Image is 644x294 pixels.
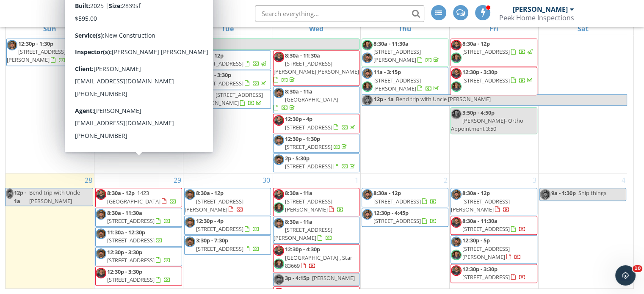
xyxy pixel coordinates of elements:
img: img_7436.png [185,52,195,62]
span: [STREET_ADDRESS] [196,80,243,87]
span: 8:30a - 12p [196,189,224,197]
img: img_7444.png [274,245,284,256]
a: Go to September 29, 2025 [172,173,183,187]
a: 2p - 5:30p [STREET_ADDRESS] [285,154,357,170]
td: Go to September 22, 2025 [94,24,183,173]
span: [STREET_ADDRESS] [462,273,510,281]
span: Ship things [578,189,606,197]
a: Friday [488,23,500,35]
input: Search everything... [255,5,424,22]
span: 8:30a - 12p [107,52,135,59]
a: 12:30p - 5p [STREET_ADDRESS][PERSON_NAME] [462,236,521,260]
img: The Best Home Inspection Software - Spectora [64,4,83,23]
span: [STREET_ADDRESS] [373,198,421,205]
img: img_7436.png [362,209,373,220]
img: img_7445.png [274,202,284,213]
span: SPECTORA [89,4,158,22]
span: 8:30a - 12p [462,189,490,197]
span: 12p - 1a [14,188,28,205]
span: [PERSON_NAME] [312,274,355,282]
span: 2p - 5:30p [285,154,310,162]
span: 12:30p - 3:30p [107,248,142,256]
span: [STREET_ADDRESS] [107,276,155,283]
a: Saturday [575,23,590,35]
span: 8:30a - 11a [285,218,312,225]
img: img_7436.png [96,99,106,110]
span: 4p - 7p [196,91,213,99]
span: [STREET_ADDRESS][PERSON_NAME] [373,48,421,63]
a: Go to October 4, 2025 [620,173,627,187]
img: img_7444.png [451,68,462,79]
a: Go to September 30, 2025 [261,173,272,187]
a: 12:30p - 4:45p [STREET_ADDRESS] [373,209,437,225]
span: 12:30p - 4:30p [285,245,320,253]
span: [STREET_ADDRESS] [107,60,155,67]
span: 8:30a - 11:30a [107,209,142,217]
a: 12:30p - 5p [STREET_ADDRESS][PERSON_NAME] [451,235,537,263]
img: img_7444.png [274,115,284,126]
img: img_7445.png [96,39,106,49]
a: 12:30p - 3:30p [STREET_ADDRESS] [107,268,171,283]
img: img_7444.png [96,268,106,278]
span: Bend trip with Uncle [PERSON_NAME] [396,95,491,103]
a: 8:30a - 11:30a [STREET_ADDRESS][PERSON_NAME][PERSON_NAME] [273,50,360,86]
a: 12:30p - 3:30p [STREET_ADDRESS] [462,265,526,281]
span: [STREET_ADDRESS][PERSON_NAME] [462,245,510,261]
span: 3p - 4:15p [285,274,310,282]
a: 8:30a - 11a [STREET_ADDRESS][PERSON_NAME] [274,218,332,242]
span: 8:30a - 12p [107,189,135,197]
span: [STREET_ADDRESS] [196,225,243,233]
span: 12:30p - 1:30p [285,135,320,143]
img: img_7445.png [274,258,284,269]
a: 12:30p - 3:30p [STREET_ADDRESS] [95,267,182,286]
img: img_7445.png [451,81,462,92]
span: 12:30p - 1:30p [18,40,53,47]
a: 12:30p - 3:30p [STREET_ADDRESS] [196,71,268,87]
img: img_7444.png [451,40,462,50]
a: 3:30p - 7:30p [STREET_ADDRESS] [196,236,260,252]
img: img_7436.png [362,95,373,105]
span: 11:30a - 12:30p [107,228,145,236]
span: 8:30a - 12p [462,40,490,47]
a: 8:30a - 12p [STREET_ADDRESS] [462,40,534,55]
span: [STREET_ADDRESS][PERSON_NAME] [451,198,510,213]
span: 12:30p - 3:30p [107,268,142,275]
span: 12a - 12p [107,39,131,49]
span: 8:30a - 11:30a [373,40,409,47]
td: Go to September 24, 2025 [272,24,361,173]
img: img_7436.png [7,40,17,50]
img: img_7444.png [96,189,106,200]
img: img_7436.png [185,217,195,228]
img: img_7436.png [96,228,106,239]
a: 12:30p - 3:30p [STREET_ADDRESS] [184,70,271,89]
img: img_7436.png [451,189,462,200]
a: 12:30p - 4:45p [STREET_ADDRESS] [362,208,448,227]
span: [GEOGRAPHIC_DATA] , Star 83669 [285,254,352,269]
span: 3:50p - 4:50p [462,109,495,116]
iframe: Intercom live chat [615,265,636,286]
img: img_7445.png [451,52,462,63]
img: img_7436.png [96,209,106,220]
span: 12:30p - 4p [196,217,224,225]
a: 8:30a - 12p [STREET_ADDRESS] [451,38,537,66]
a: 12:30p - 1:30p [STREET_ADDRESS] [273,134,360,153]
img: img_7444.png [451,217,462,228]
a: 8:30a - 12p [STREET_ADDRESS] [196,52,268,67]
img: img_7436.png [362,189,373,200]
img: img_7436.png [362,52,373,63]
a: 8:30a - 11:30a [STREET_ADDRESS] [95,208,182,227]
img: img_7444.png [274,52,284,62]
span: 9a - 1:30p [551,189,576,197]
span: [STREET_ADDRESS][PERSON_NAME] [185,198,243,213]
img: img_7436.png [540,189,550,200]
a: 11:30a - 12:30p [STREET_ADDRESS] [95,227,182,246]
a: 8:30a - 11:30a [STREET_ADDRESS] [451,216,537,235]
a: 12:30p - 3:30p [STREET_ADDRESS] [462,68,534,84]
span: 12:30p - 4:45p [373,209,409,217]
span: [STREET_ADDRESS] [462,77,510,84]
img: img_7436.png [274,154,284,165]
span: [STREET_ADDRESS] [373,217,421,225]
img: img_7436.png [185,189,195,200]
a: 12:30p - 4:30p [GEOGRAPHIC_DATA] , Star 83669 [285,245,352,269]
a: 8:30a - 11a [GEOGRAPHIC_DATA] [273,86,360,114]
